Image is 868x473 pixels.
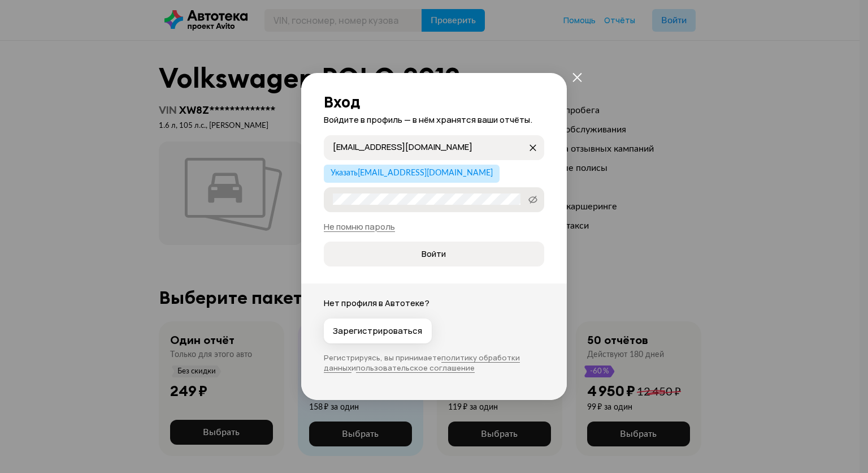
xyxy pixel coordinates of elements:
[324,221,395,233] a: Не помню пароль
[324,114,544,126] p: Войдите в профиль — в нём хранятся ваши отчёты.
[524,139,542,157] button: закрыть
[356,363,475,373] a: пользовательское соглашение
[324,352,544,373] p: Регистрируясь, вы принимаете и
[324,165,500,183] button: Указать[EMAIL_ADDRESS][DOMAIN_NAME]
[324,297,544,309] p: Нет профиля в Автотеке?
[422,248,446,260] span: Войти
[324,352,520,373] a: политику обработки данных
[331,169,493,177] span: Указать [EMAIL_ADDRESS][DOMAIN_NAME]
[324,319,432,343] button: Зарегистрироваться
[567,67,587,88] button: закрыть
[333,141,527,153] input: закрыть
[324,93,544,110] h2: Вход
[333,325,422,337] span: Зарегистрироваться
[324,242,544,266] button: Войти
